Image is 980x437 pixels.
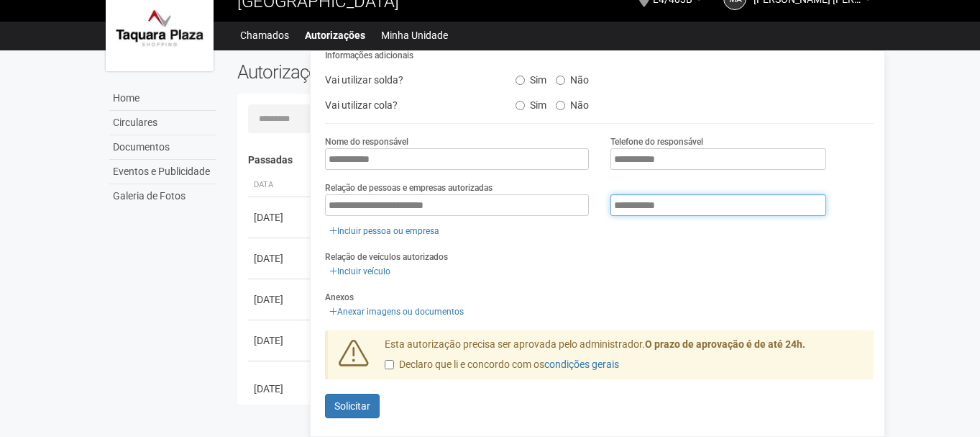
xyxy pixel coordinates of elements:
[248,155,864,166] h4: Passadas
[109,111,216,135] a: Circulares
[254,382,307,396] div: [DATE]
[381,25,448,45] a: Minha Unidade
[314,94,504,116] div: Vai utilizar cola?
[109,86,216,111] a: Home
[109,160,216,184] a: Eventos e Publicidade
[325,181,493,194] label: Relação de pessoas e empresas autorizadas
[556,69,589,86] label: Não
[556,94,589,112] label: Não
[610,135,703,148] label: Telefone do responsável
[325,251,448,263] label: Relação de veículos autorizados
[385,358,619,372] label: Declaro que li e concordo com os
[325,223,444,239] a: Incluir pessoa ou empresa
[516,101,525,110] input: Sim
[334,400,370,412] span: Solicitar
[325,304,468,320] a: Anexar imagens ou documentos
[645,338,805,350] strong: O prazo de aprovação é de até 24h.
[325,49,413,62] label: Informações adicionais
[305,25,365,45] a: Autorizações
[254,251,307,266] div: [DATE]
[325,394,380,418] button: Solicitar
[109,184,216,208] a: Galeria de Fotos
[325,291,354,304] label: Anexos
[544,359,619,370] a: condições gerais
[556,101,565,110] input: Não
[237,61,545,83] h2: Autorizações
[109,135,216,160] a: Documentos
[248,174,313,197] th: Data
[254,333,307,348] div: [DATE]
[325,263,395,279] a: Incluir veículo
[374,338,874,379] div: Esta autorização precisa ser aprovada pelo administrador.
[314,69,504,91] div: Vai utilizar solda?
[516,69,546,86] label: Sim
[385,360,394,369] input: Declaro que li e concordo com oscondições gerais
[516,76,525,85] input: Sim
[254,292,307,307] div: [DATE]
[516,94,546,112] label: Sim
[254,210,307,225] div: [DATE]
[556,76,565,85] input: Não
[325,135,408,148] label: Nome do responsável
[240,25,289,45] a: Chamados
